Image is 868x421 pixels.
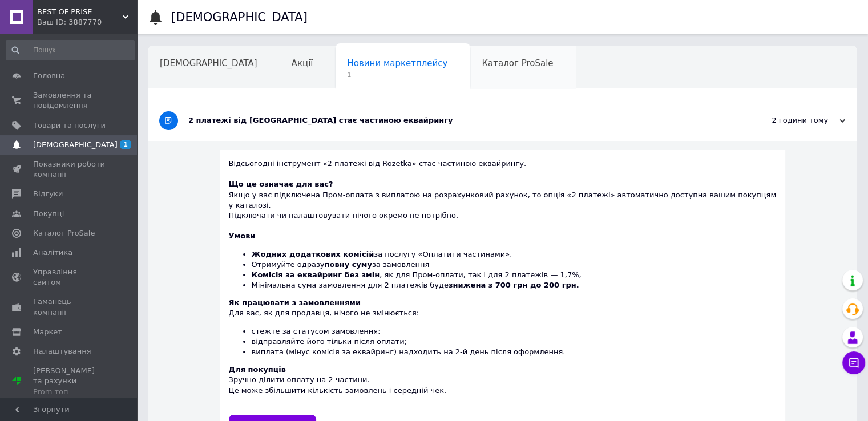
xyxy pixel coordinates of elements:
[33,346,91,357] span: Налаштування
[229,159,777,179] div: Відсьогодні інструмент «2 платежі від Rozetka» стає частиною еквайрингу.
[347,71,447,79] span: 1
[252,249,777,260] li: за послугу «Оплатити частинами».
[6,40,135,60] input: Пошук
[229,298,777,357] div: Для вас, як для продавця, нічого не змінюється:
[229,179,777,221] div: Якщо у вас підключена Пром-оплата з виплатою на розрахунковий рахунок, то опція «2 платежі» автом...
[33,228,95,238] span: Каталог ProSale
[160,58,257,68] span: [DEMOGRAPHIC_DATA]
[229,232,256,240] b: Умови
[252,260,777,270] li: Отримуйте одразу за замовлення
[33,297,106,317] span: Гаманець компанії
[449,281,579,289] b: знижена з 700 грн до 200 грн.
[252,270,380,279] b: Комісія за еквайринг без змін
[324,260,372,269] b: повну суму
[37,7,123,17] span: BEST OF PRISE
[33,327,62,337] span: Маркет
[33,387,106,397] div: Prom топ
[33,159,106,180] span: Показники роботи компанії
[33,189,63,199] span: Відгуки
[347,58,447,68] span: Новини маркетплейсу
[188,115,731,126] div: 2 платежі від [GEOGRAPHIC_DATA] стає частиною еквайрингу
[252,337,777,347] li: відправляйте його тільки після оплати;
[33,267,106,288] span: Управління сайтом
[229,365,777,406] div: Зручно ділити оплату на 2 частини. Це може збільшити кількість замовлень і середній чек.
[33,90,106,111] span: Замовлення та повідомлення
[229,180,333,188] b: Що це означає для вас?
[292,58,313,68] span: Акції
[33,248,72,258] span: Аналітика
[37,17,137,27] div: Ваш ID: 3887770
[229,365,286,374] b: Для покупців
[252,250,374,258] b: Жодних додаткових комісій
[171,10,308,24] h1: [DEMOGRAPHIC_DATA]
[842,351,865,374] button: Чат з покупцем
[252,347,777,357] li: виплата (мінус комісія за еквайринг) надходить на 2-й день після оформлення.
[33,120,106,131] span: Товари та послуги
[33,140,118,150] span: [DEMOGRAPHIC_DATA]
[252,326,777,337] li: стежте за статусом замовлення;
[33,366,106,397] span: [PERSON_NAME] та рахунки
[252,270,777,280] li: , як для Пром-оплати, так і для 2 платежів — 1,7%,
[33,71,65,81] span: Головна
[731,115,845,126] div: 2 години тому
[229,298,361,307] b: Як працювати з замовленнями
[482,58,553,68] span: Каталог ProSale
[33,209,64,219] span: Покупці
[252,280,777,290] li: Мінімальна сума замовлення для 2 платежів буде
[120,140,131,149] span: 1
